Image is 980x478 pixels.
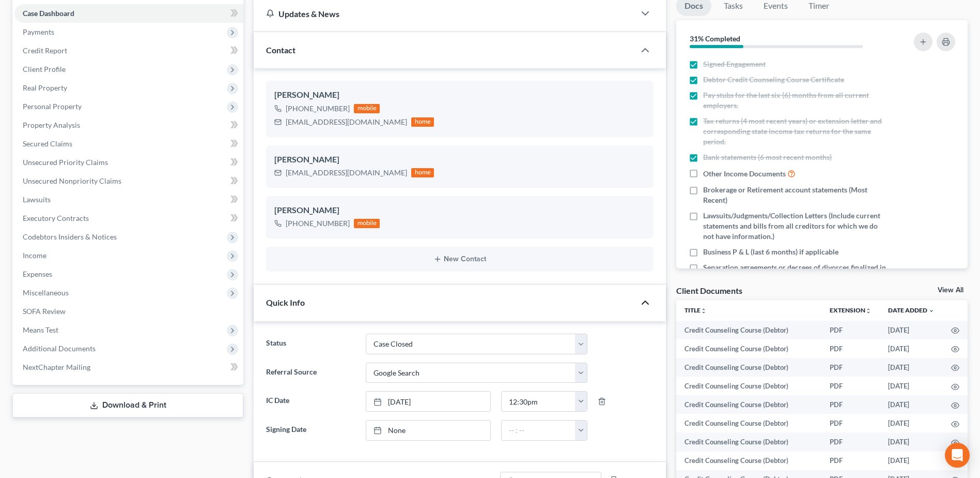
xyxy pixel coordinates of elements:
div: mobile [354,104,380,113]
div: [PERSON_NAME] [274,89,645,101]
a: Titleunfold_more [685,306,707,314]
label: IC Date [261,391,360,412]
a: SOFA Review [14,302,243,321]
span: Contact [266,45,295,55]
span: Other Income Documents [703,169,786,179]
div: [PERSON_NAME] [274,154,645,166]
div: home [411,117,434,127]
span: SOFA Review [23,307,66,316]
div: [PERSON_NAME] [274,204,645,217]
span: Income [23,251,46,260]
td: [DATE] [880,414,943,432]
td: Credit Counseling Course (Debtor) [676,358,821,377]
td: [DATE] [880,377,943,395]
div: [PHONE_NUMBER] [286,103,350,114]
input: -- : -- [502,421,575,440]
span: Unsecured Nonpriority Claims [23,176,121,185]
strong: 31% Completed [690,34,740,43]
a: Lawsuits [14,190,243,209]
td: Credit Counseling Course (Debtor) [676,395,821,414]
a: Date Added expand_more [888,306,935,314]
td: PDF [821,321,880,339]
span: Executory Contracts [23,214,89,222]
td: PDF [821,358,880,377]
td: PDF [821,377,880,395]
span: Lawsuits [23,195,51,204]
span: Credit Report [23,46,67,55]
td: PDF [821,339,880,358]
a: Executory Contracts [14,209,243,228]
span: Bank statements (6 most recent months) [703,152,832,162]
div: Open Intercom Messenger [945,443,970,468]
span: Pay stubs for the last six (6) months from all current employers. [703,90,886,111]
span: Means Test [23,325,58,334]
td: Credit Counseling Course (Debtor) [676,377,821,395]
i: unfold_more [701,308,707,314]
span: Unsecured Priority Claims [23,158,108,167]
td: PDF [821,395,880,414]
span: Real Property [23,83,67,92]
td: PDF [821,452,880,470]
td: PDF [821,432,880,451]
span: Property Analysis [23,121,80,129]
span: Signed Engagement [703,59,766,69]
td: [DATE] [880,358,943,377]
td: Credit Counseling Course (Debtor) [676,414,821,432]
span: Miscellaneous [23,288,69,297]
span: Personal Property [23,102,82,111]
label: Signing Date [261,420,360,441]
span: Debtor Credit Counseling Course Certificate [703,74,844,85]
td: [DATE] [880,321,943,339]
a: NextChapter Mailing [14,358,243,377]
span: Separation agreements or decrees of divorces finalized in the past 2 years [703,262,886,283]
span: Codebtors Insiders & Notices [23,232,117,241]
td: Credit Counseling Course (Debtor) [676,452,821,470]
span: Tax returns (4 most recent years) or extension letter and corresponding state income tax returns ... [703,116,886,147]
td: Credit Counseling Course (Debtor) [676,339,821,358]
a: Case Dashboard [14,4,243,23]
td: [DATE] [880,339,943,358]
span: Additional Documents [23,344,96,353]
i: expand_more [928,308,935,314]
div: Updates & News [266,8,623,19]
input: -- : -- [502,392,575,411]
a: Extensionunfold_more [830,306,872,314]
a: [DATE] [366,392,490,411]
td: [DATE] [880,452,943,470]
span: Quick Info [266,297,305,307]
span: Secured Claims [23,139,72,148]
div: [EMAIL_ADDRESS][DOMAIN_NAME] [286,117,407,127]
td: [DATE] [880,432,943,451]
span: Expenses [23,270,52,278]
a: Property Analysis [14,116,243,135]
div: [EMAIL_ADDRESS][DOMAIN_NAME] [286,168,407,178]
td: [DATE] [880,395,943,414]
div: mobile [354,219,380,228]
span: Payments [23,27,54,36]
td: PDF [821,414,880,432]
a: Download & Print [12,393,243,417]
button: New Contact [274,255,645,263]
div: Client Documents [676,285,742,296]
a: Unsecured Priority Claims [14,153,243,172]
span: Lawsuits/Judgments/Collection Letters (Include current statements and bills from all creditors fo... [703,211,886,242]
div: home [411,168,434,177]
a: View All [938,287,963,294]
a: Credit Report [14,41,243,60]
td: Credit Counseling Course (Debtor) [676,432,821,451]
a: None [366,421,490,440]
span: Business P & L (last 6 months) if applicable [703,247,838,257]
i: unfold_more [865,308,872,314]
span: NextChapter Mailing [23,363,90,371]
a: Unsecured Nonpriority Claims [14,172,243,190]
span: Case Dashboard [23,9,74,18]
a: Secured Claims [14,135,243,153]
div: [PHONE_NUMBER] [286,218,350,229]
td: Credit Counseling Course (Debtor) [676,321,821,339]
span: Client Profile [23,65,66,73]
label: Status [261,334,360,354]
span: Brokerage or Retirement account statements (Most Recent) [703,185,886,205]
label: Referral Source [261,363,360,383]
